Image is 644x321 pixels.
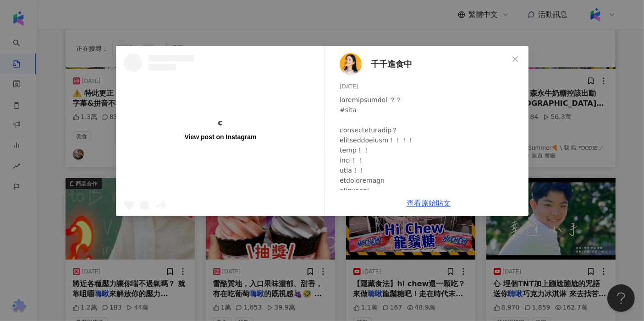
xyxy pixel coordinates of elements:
[184,133,256,141] div: View post on Instagram
[512,55,519,63] span: close
[371,58,412,71] span: 千千進食中
[407,199,451,207] a: 查看原始貼文
[340,53,362,75] img: KOL Avatar
[340,53,508,75] a: KOL Avatar千千進食中
[116,46,325,216] a: View post on Instagram
[340,82,521,91] div: [DATE]
[506,50,524,68] button: Close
